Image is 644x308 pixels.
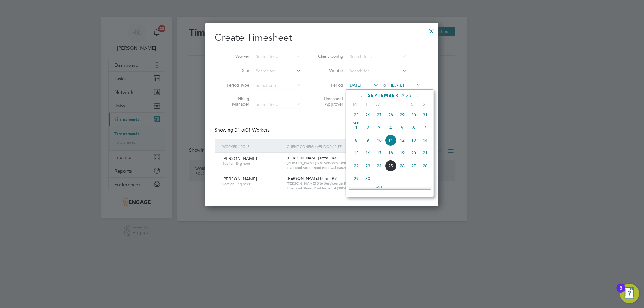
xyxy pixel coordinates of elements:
span: Section Engineer [222,161,282,166]
span: W [372,101,383,107]
span: Oct [373,186,385,189]
span: T [383,101,395,107]
span: 7 [419,122,431,133]
span: 29 [351,173,362,184]
span: T [360,101,372,107]
span: 12 [396,135,408,146]
button: Open Resource Center, 3 new notifications [620,284,639,303]
span: 20 [408,147,419,159]
span: 8 [351,135,362,146]
span: 2025 [401,93,412,98]
span: 30 [408,109,419,121]
label: Client Config [316,53,343,59]
span: 30 [362,173,373,184]
span: 3 [373,122,385,133]
div: 3 [620,288,622,296]
div: Showing [215,127,271,133]
input: Search for... [348,52,407,61]
span: 9 [362,135,373,146]
span: 4 [385,122,396,133]
div: Client Config / Vendor / Site [285,139,382,153]
input: Select one [254,81,301,90]
span: [PERSON_NAME] Site Services Limited [287,181,381,186]
span: 01 Workers [235,127,270,133]
span: 19 [396,147,408,159]
div: Worker / Role [221,139,285,153]
span: F [395,101,406,107]
span: 27 [408,160,419,172]
span: 2 [362,122,373,133]
span: 26 [396,160,408,172]
span: [PERSON_NAME] Site Services Limited [287,160,381,165]
span: [PERSON_NAME] Infra - Rail [287,176,338,181]
input: Search for... [254,67,301,75]
span: 11 [385,135,396,146]
span: 23 [362,160,373,172]
label: Hiring Manager [222,96,249,107]
span: [PERSON_NAME] [222,156,257,161]
span: 31 [419,109,431,121]
span: To [380,81,388,89]
span: [DATE] [348,82,361,88]
span: 18 [385,147,396,159]
span: 24 [373,160,385,172]
span: 1 [351,122,362,133]
span: Liverpool Street Roof Renewal (300402) [287,165,381,170]
span: 22 [351,160,362,172]
span: 01 of [235,127,245,133]
span: 4 [408,186,419,197]
span: S [406,101,418,107]
span: 28 [419,160,431,172]
span: 25 [351,109,362,121]
span: 1 [373,186,385,197]
span: 16 [362,147,373,159]
label: Timesheet Approver [316,96,343,107]
span: Section Engineer [222,182,282,186]
span: [PERSON_NAME] Infra - Rail [287,155,338,160]
span: 15 [351,147,362,159]
label: Site [222,68,249,73]
span: 29 [396,109,408,121]
input: Search for... [254,52,301,61]
span: [PERSON_NAME] [222,176,257,182]
span: 5 [396,122,408,133]
h2: Create Timesheet [215,31,429,44]
label: Period [316,82,343,88]
label: Period Type [222,82,249,88]
span: 26 [362,109,373,121]
span: 10 [373,135,385,146]
span: S [418,101,429,107]
span: 27 [373,109,385,121]
span: 5 [419,186,431,197]
span: Liverpool Street Roof Renewal (300402) [287,186,381,191]
label: Vendor [316,68,343,73]
span: 3 [396,186,408,197]
label: Worker [222,53,249,59]
span: 17 [373,147,385,159]
span: 25 [385,160,396,172]
span: Sep [351,122,362,125]
span: September [368,93,399,98]
input: Search for... [348,67,407,75]
input: Search for... [254,100,301,109]
span: 6 [408,122,419,133]
span: 21 [419,147,431,159]
span: M [349,101,360,107]
span: 13 [408,135,419,146]
span: 14 [419,135,431,146]
span: 28 [385,109,396,121]
span: [DATE] [391,82,404,88]
span: 2 [385,186,396,197]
